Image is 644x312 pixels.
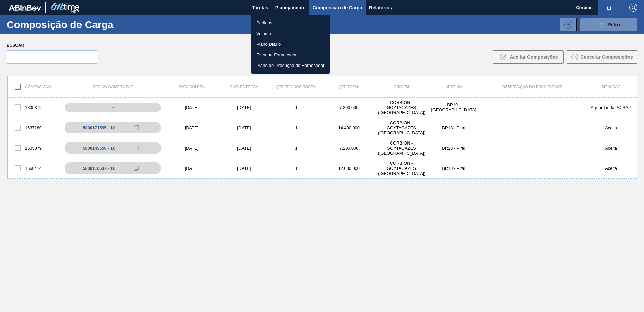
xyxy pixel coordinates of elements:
a: Plano de Produção do Fornecedor [251,60,330,71]
a: Plano Diário [251,39,330,50]
a: Estoque Fornecedor [251,50,330,60]
a: Pedidos [251,18,330,28]
a: Volume [251,28,330,39]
